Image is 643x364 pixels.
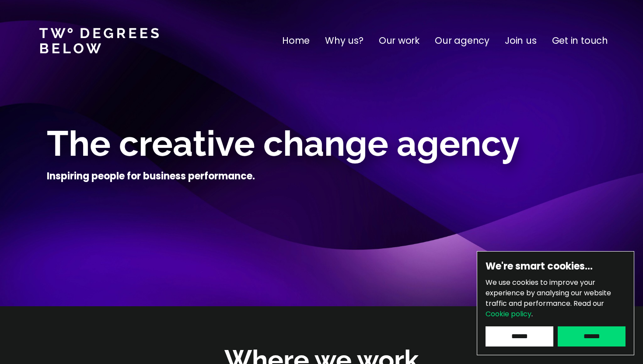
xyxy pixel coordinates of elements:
a: Our work [379,34,419,48]
span: Read our . [486,298,604,319]
p: We use cookies to improve your experience by analysing our website traffic and performance. [486,277,626,319]
a: Join us [505,34,537,48]
h4: Inspiring people for business performance. [47,170,255,183]
h6: We're smart cookies… [486,260,626,273]
a: Get in touch [552,34,608,48]
a: Why us? [325,34,363,48]
a: Cookie policy [486,309,531,319]
a: Our agency [435,34,489,48]
a: Home [282,34,310,48]
span: The creative change agency [47,123,520,164]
